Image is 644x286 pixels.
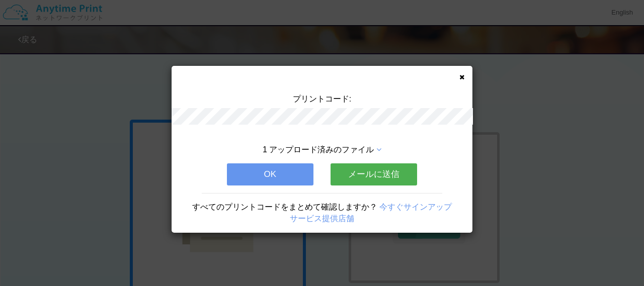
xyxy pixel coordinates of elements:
[379,203,452,211] a: 今すぐサインアップ
[227,163,313,185] button: OK
[331,163,417,185] button: メールに送信
[293,94,351,103] span: プリントコード:
[192,203,377,211] span: すべてのプリントコードをまとめて確認しますか？
[290,214,354,223] a: サービス提供店舗
[263,145,374,154] span: 1 アップロード済みのファイル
